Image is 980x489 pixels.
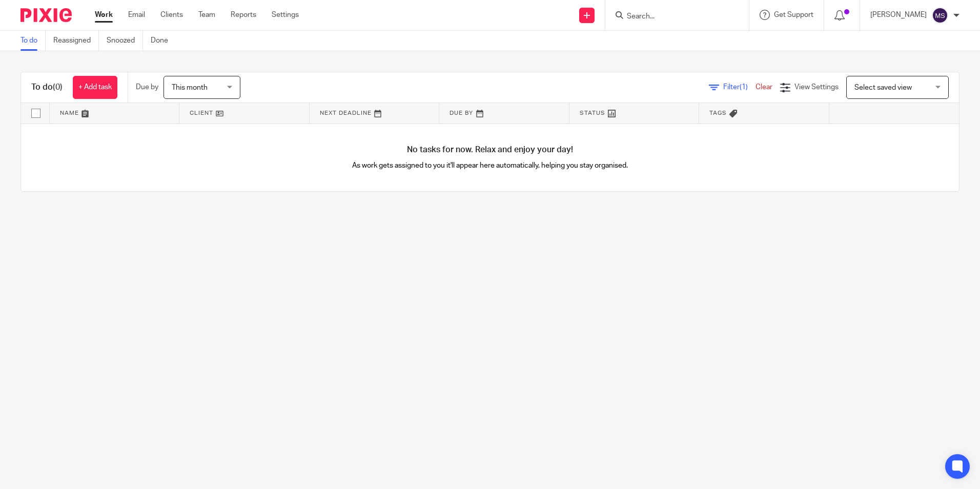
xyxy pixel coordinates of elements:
a: To do [21,31,46,51]
a: Settings [272,10,299,20]
img: Pixie [21,8,72,22]
span: View Settings [794,84,839,91]
a: Snoozed [107,31,143,51]
a: Clear [756,84,772,91]
span: Get Support [774,11,813,18]
h4: No tasks for now. Relax and enjoy your day! [21,145,959,155]
a: + Add task [73,76,117,99]
h1: To do [31,82,63,93]
input: Search [626,12,718,22]
span: (1) [740,84,748,91]
a: Clients [160,10,183,20]
span: Tags [709,110,727,116]
a: Done [151,31,176,51]
a: Reports [231,10,256,20]
img: svg%3E [932,7,948,24]
p: As work gets assigned to you it'll appear here automatically, helping you stay organised. [256,160,725,171]
a: Email [128,10,145,20]
span: Select saved view [854,84,912,91]
a: Team [198,10,215,20]
a: Work [95,10,113,20]
a: Reassigned [53,31,99,51]
span: Filter [723,84,756,91]
span: (0) [53,83,63,91]
span: This month [172,84,208,91]
p: [PERSON_NAME] [870,10,927,20]
p: Due by [136,82,158,92]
